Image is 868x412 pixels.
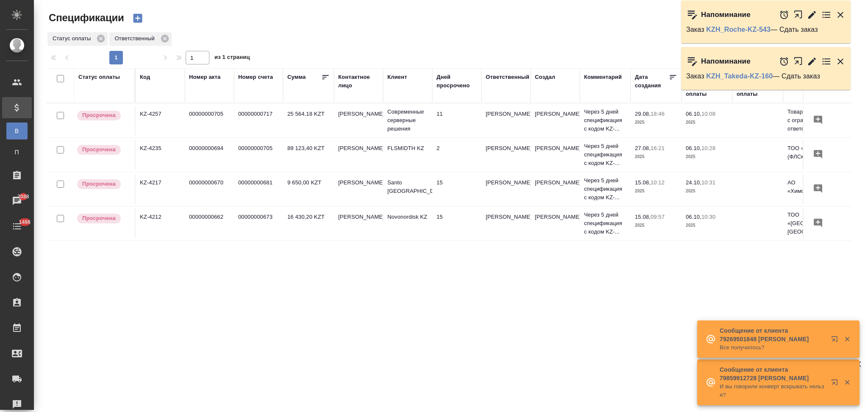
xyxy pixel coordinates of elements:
[635,111,651,117] p: 29.08,
[214,52,250,64] span: из 1 страниц
[821,56,832,67] button: Перейти в todo
[185,106,234,135] td: 00000000705
[720,365,826,382] p: Сообщение от клиента 79859912728 [PERSON_NAME]
[807,10,817,20] button: Редактировать
[701,145,715,151] p: 10:28
[635,187,677,195] p: 2025
[334,106,383,135] td: [PERSON_NAME]
[185,140,234,170] td: 00000000694
[535,73,555,81] div: Создал
[432,174,481,204] td: 15
[584,108,626,133] p: Через 5 дней спецификация с кодом KZ-...
[238,73,273,81] div: Номер счета
[234,174,283,204] td: 00000000681
[793,6,803,24] button: Открыть в новой вкладке
[584,211,626,236] p: Через 5 дней спецификация с кодом KZ-...
[779,56,789,67] button: Отложить
[136,174,185,204] td: KZ-4217
[701,11,751,19] p: Напоминание
[189,73,220,81] div: Номер акта
[531,209,580,238] td: [PERSON_NAME]
[432,209,481,238] td: 15
[531,106,580,135] td: [PERSON_NAME]
[481,174,531,204] td: [PERSON_NAME]
[432,106,481,135] td: 11
[234,140,283,170] td: 00000000705
[821,10,832,20] button: Перейти в todo
[287,73,306,81] div: Сумма
[234,209,283,238] td: 00000000673
[651,179,665,186] p: 10:12
[787,211,828,236] p: ТОО «[GEOGRAPHIC_DATA] [GEOGRAPHIC_DATA]»
[826,374,846,394] button: Открыть в новой вкладке
[584,142,626,167] p: Через 5 дней спецификация с кодом KZ-...
[234,106,283,135] td: 00000000717
[387,144,428,153] p: FLSMIDTH KZ
[701,214,715,220] p: 10:30
[387,213,428,221] p: Novonordisk KZ
[635,73,669,90] div: Дата создания
[686,187,728,195] p: 2025
[807,56,817,67] button: Редактировать
[6,122,28,139] a: В
[136,106,185,135] td: KZ-4257
[47,11,124,25] span: Спецификации
[706,72,773,80] a: KZH_Takeda-KZ-160
[2,216,32,237] a: 1466
[82,111,116,120] p: Просрочена
[635,145,651,151] p: 27.08,
[481,209,531,238] td: [PERSON_NAME]
[14,218,36,226] span: 1466
[334,174,383,204] td: [PERSON_NAME]
[706,26,771,33] a: KZH_Roche-KZ-543
[140,73,150,81] div: Код
[686,72,846,81] p: Заказ — Сдать заказ
[635,179,651,186] p: 15.08,
[835,56,846,67] button: Закрыть
[635,221,677,230] p: 2025
[53,34,94,43] p: Статус оплаты
[437,73,477,90] div: Дней просрочено
[486,73,529,81] div: Ответственный
[432,140,481,170] td: 2
[686,118,728,127] p: 2025
[11,127,23,135] span: В
[686,25,846,34] p: Заказ — Сдать заказ
[584,73,622,81] div: Комментарий
[128,11,148,25] button: Создать
[185,174,234,204] td: 00000000670
[835,10,846,20] button: Закрыть
[283,174,334,204] td: 9 650,00 KZT
[136,209,185,238] td: KZ-4212
[635,118,677,127] p: 2025
[838,335,856,343] button: Закрыть
[635,214,651,220] p: 15.08,
[686,214,701,220] p: 06.10,
[334,209,383,238] td: [PERSON_NAME]
[387,73,407,81] div: Клиент
[651,111,665,117] p: 18:46
[686,111,701,117] p: 06.10,
[11,148,23,156] span: П
[635,153,677,161] p: 2025
[47,32,108,46] div: Статус оплаты
[793,52,803,70] button: Открыть в новой вкладке
[334,140,383,170] td: [PERSON_NAME]
[114,34,157,43] p: Ответственный
[787,178,828,195] p: АО «Химфарм»
[686,153,728,161] p: 2025
[651,214,665,220] p: 09:57
[283,209,334,238] td: 16 430,20 KZT
[283,140,334,170] td: 89 123,40 KZT
[82,214,116,223] p: Просрочена
[6,144,28,161] a: П
[779,10,789,20] button: Отложить
[720,382,826,399] p: И вы говорили конверт вскрывать нельзя?
[136,140,185,170] td: KZ-4235
[838,379,856,386] button: Закрыть
[686,145,701,151] p: 06.10,
[787,144,828,161] p: ТОО «FLSmidth (ФЛСмидс)»
[701,179,715,186] p: 10:31
[826,331,846,351] button: Открыть в новой вкладке
[12,192,34,201] span: 7088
